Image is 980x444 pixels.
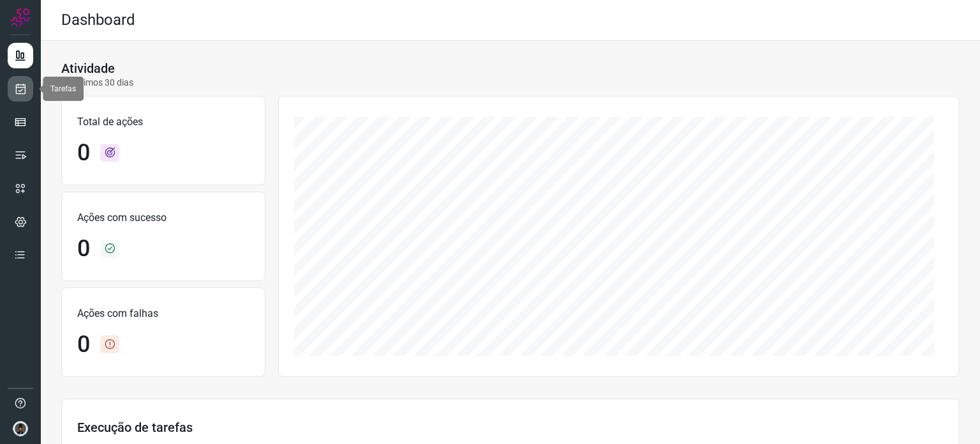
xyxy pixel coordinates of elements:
img: Logo [11,8,30,27]
img: d44150f10045ac5288e451a80f22ca79.png [13,421,28,436]
p: Ações com falhas [77,306,249,321]
h3: Execução de tarefas [77,420,944,435]
p: Total de ações [77,114,249,130]
h3: Atividade [61,61,115,76]
p: Ações com sucesso [77,210,249,226]
h1: 0 [77,139,90,167]
h1: 0 [77,331,90,358]
span: Tarefas [50,84,76,93]
h2: Dashboard [61,11,135,29]
p: Últimos 30 dias [61,76,133,89]
h1: 0 [77,235,90,263]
